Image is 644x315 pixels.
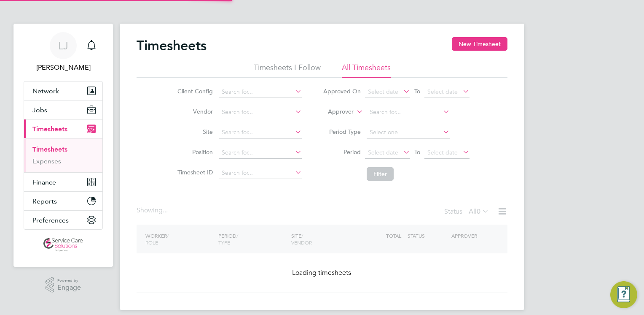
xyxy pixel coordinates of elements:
[175,168,213,176] label: Timesheet ID
[368,88,398,95] span: Select date
[452,37,507,51] button: New Timesheet
[610,281,637,308] button: Engage Resource Center
[24,32,103,73] a: LJ[PERSON_NAME]
[323,87,361,95] label: Approved On
[175,108,213,115] label: Vendor
[46,277,81,293] a: Powered byEngage
[24,238,103,252] a: Go to home page
[24,100,102,119] button: Jobs
[58,40,68,51] span: LJ
[219,167,302,179] input: Search for...
[219,106,302,118] input: Search for...
[175,128,213,136] label: Site
[175,148,213,156] label: Position
[137,206,169,215] div: Showing
[323,148,361,156] label: Period
[32,87,59,95] span: Network
[316,108,354,116] label: Approver
[367,106,450,118] input: Search for...
[367,127,450,138] input: Select one
[175,87,213,95] label: Client Config
[219,86,302,98] input: Search for...
[368,149,398,156] span: Select date
[367,167,394,181] button: Filter
[32,145,67,153] a: Timesheets
[43,238,83,252] img: servicecare-logo-retina.png
[254,62,321,78] li: Timesheets I Follow
[24,192,102,210] button: Reports
[24,211,102,229] button: Preferences
[323,128,361,136] label: Period Type
[137,37,207,54] h2: Timesheets
[219,147,302,159] input: Search for...
[24,138,102,172] div: Timesheets
[163,206,168,215] span: ...
[32,197,57,205] span: Reports
[24,119,102,138] button: Timesheets
[13,24,113,267] nav: Main navigation
[32,216,69,224] span: Preferences
[24,81,102,100] button: Network
[477,207,480,216] span: 0
[24,173,102,191] button: Finance
[444,206,491,218] div: Status
[412,86,423,97] span: To
[219,127,302,138] input: Search for...
[427,149,458,156] span: Select date
[32,178,56,186] span: Finance
[469,207,489,216] label: All
[57,277,81,284] span: Powered by
[427,88,458,95] span: Select date
[57,284,81,291] span: Engage
[412,147,423,157] span: To
[32,106,47,114] span: Jobs
[342,62,391,78] li: All Timesheets
[32,125,67,133] span: Timesheets
[32,157,61,165] a: Expenses
[24,62,103,73] span: Lucy Jolley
